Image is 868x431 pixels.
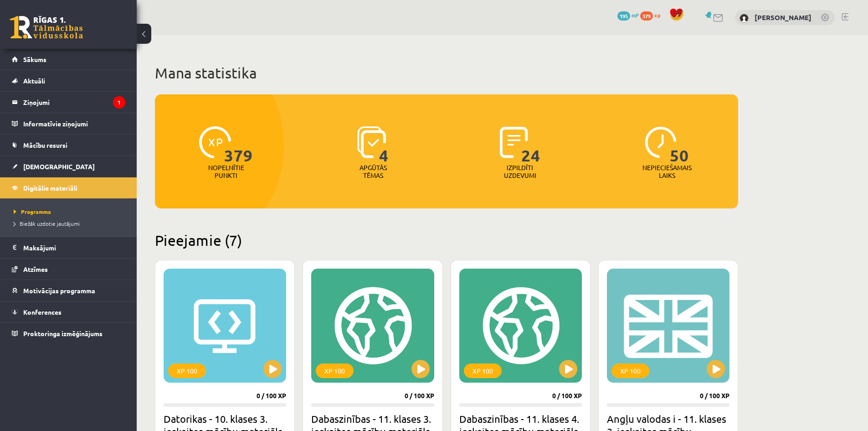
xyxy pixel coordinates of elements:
a: Biežāk uzdotie jautājumi [14,219,128,228]
span: xp [654,11,660,19]
div: XP 100 [464,363,502,378]
span: Atzīmes [23,265,48,273]
span: 4 [379,126,389,164]
span: Programma [14,208,51,215]
img: Rebeka Heidia Ferstere [740,14,749,23]
a: Informatīvie ziņojumi [12,113,125,134]
a: Rīgas 1. Tālmācības vidusskola [10,16,83,39]
legend: Ziņojumi [23,92,125,113]
a: Digitālie materiāli [12,177,125,198]
span: 379 [224,126,253,164]
p: Apgūtās tēmas [355,164,391,179]
span: mP [632,11,639,19]
h2: Pieejamie (7) [155,231,738,249]
a: Konferences [12,301,125,322]
div: XP 100 [316,363,354,378]
a: 195 mP [617,11,639,19]
span: Aktuāli [23,77,45,85]
p: Nepieciešamais laiks [642,164,692,179]
img: icon-clock-7be60019b62300814b6bd22b8e044499b485619524d84068768e800edab66f18.svg [645,126,677,158]
legend: Informatīvie ziņojumi [23,113,125,134]
span: 50 [670,126,689,164]
a: Aktuāli [12,70,125,91]
a: [PERSON_NAME] [755,13,812,22]
a: [DEMOGRAPHIC_DATA] [12,156,125,177]
a: Ziņojumi1 [12,92,125,113]
i: 1 [113,96,125,109]
span: [DEMOGRAPHIC_DATA] [23,162,95,171]
a: Motivācijas programma [12,280,125,301]
span: 379 [640,11,653,21]
a: Mācību resursi [12,135,125,156]
span: 195 [617,11,630,21]
a: Maksājumi [12,237,125,258]
span: Sākums [23,55,46,63]
img: icon-learned-topics-4a711ccc23c960034f471b6e78daf4a3bad4a20eaf4de84257b87e66633f6470.svg [357,126,386,158]
img: icon-completed-tasks-ad58ae20a441b2904462921112bc710f1caf180af7a3daa7317a5a94f2d26646.svg [500,126,528,158]
img: icon-xp-0682a9bc20223a9ccc6f5883a126b849a74cddfe5390d2b41b4391c66f2066e7.svg [199,126,231,158]
p: Nopelnītie punkti [208,164,244,179]
span: Biežāk uzdotie jautājumi [14,220,80,227]
a: 379 xp [640,11,665,19]
div: XP 100 [168,363,206,378]
p: Izpildīti uzdevumi [502,164,538,179]
span: Mācību resursi [23,141,67,149]
span: Motivācijas programma [23,286,95,295]
span: 24 [521,126,540,164]
div: XP 100 [611,363,649,378]
a: Sākums [12,49,125,70]
a: Programma [14,208,128,216]
span: Digitālie materiāli [23,184,77,192]
legend: Maksājumi [23,237,125,258]
h1: Mana statistika [155,64,738,82]
a: Atzīmes [12,259,125,280]
span: Konferences [23,308,62,316]
a: Proktoringa izmēģinājums [12,323,125,344]
span: Proktoringa izmēģinājums [23,329,103,338]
